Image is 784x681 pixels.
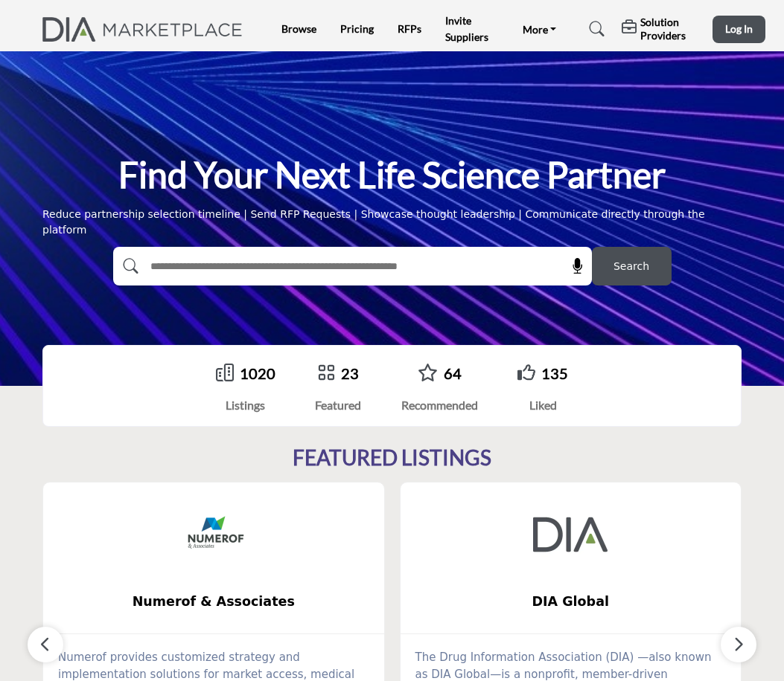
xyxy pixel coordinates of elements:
[240,364,275,382] a: 1020
[398,22,421,35] a: RFPs
[43,582,384,622] a: Numerof & Associates
[517,364,535,381] i: Go to Liked
[423,582,719,622] b: DIA Global
[575,17,614,41] a: Search
[42,207,742,238] div: Reduce partnership selection timeline | Send RFP Requests | Showcase thought leadership | Communi...
[341,364,359,382] a: 23
[444,364,462,382] a: 64
[614,259,649,274] span: Search
[118,152,666,198] h1: Find Your Next Life Science Partner
[42,17,250,42] img: Site Logo
[640,16,701,42] h5: Solution Providers
[713,16,765,43] button: Log In
[418,364,438,384] a: Go to Recommended
[401,582,742,622] a: DIA Global
[66,582,362,622] b: Numerof & Associates
[533,497,608,572] img: DIA Global
[216,396,275,414] div: Listings
[315,396,361,414] div: Featured
[293,445,491,471] h2: FEATURED LISTINGS
[423,592,719,611] span: DIA Global
[512,19,567,39] a: More
[317,364,335,384] a: Go to Featured
[66,592,362,611] span: Numerof & Associates
[622,16,701,42] div: Solution Providers
[541,364,568,382] a: 135
[725,22,753,35] span: Log In
[401,396,478,414] div: Recommended
[340,22,374,35] a: Pricing
[592,247,672,285] button: Search
[281,22,316,35] a: Browse
[517,396,568,414] div: Liked
[176,497,251,572] img: Numerof & Associates
[445,14,488,43] a: Invite Suppliers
